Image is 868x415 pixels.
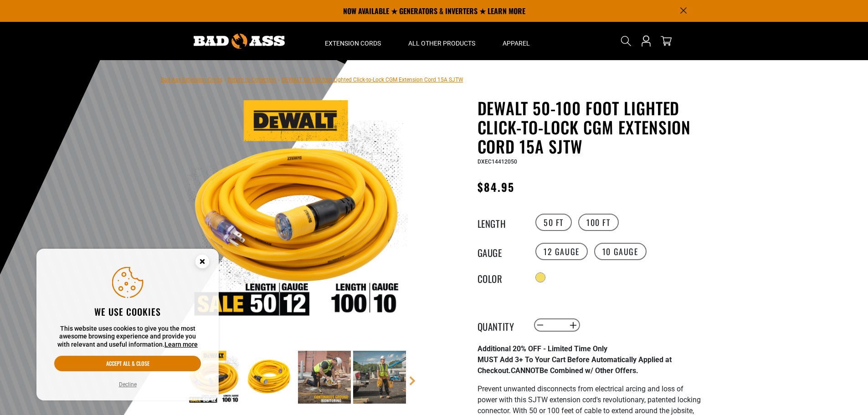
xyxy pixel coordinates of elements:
span: DXEC14412050 [478,159,517,165]
span: $84.95 [478,179,514,195]
a: Return to Collection [228,77,276,83]
strong: MUST Add 3+ To Your Cart Before Automatically Applied at Checkout. Be Combined w/ Other Offers. [478,355,672,375]
legend: Color [478,272,523,283]
label: 50 FT [535,214,572,231]
p: This website uses cookies to give you the most awesome browsing experience and provide you with r... [54,325,201,349]
span: DEWALT 50-100 foot Lighted Click-to-Lock CGM Extension Cord 15A SJTW [282,77,463,83]
a: Learn more [164,341,198,348]
summary: Search [619,34,633,48]
button: Decline [116,380,139,389]
label: Quantity [478,319,523,331]
span: CANNOT [511,366,539,375]
label: 12 Gauge [535,243,588,260]
h2: We use cookies [54,306,201,318]
a: Next [408,376,417,385]
img: Bad Ass Extension Cords [194,34,285,49]
summary: Apparel [489,22,544,60]
nav: breadcrumbs [161,74,463,85]
span: Apparel [503,39,530,47]
span: › [224,77,226,83]
span: Extension Cords [325,39,381,47]
label: 100 FT [578,214,619,231]
button: Accept all & close [54,356,201,371]
legend: Gauge [478,246,523,257]
aside: Cookie Consent [36,249,219,401]
a: Bad Ass Extension Cords [161,77,222,83]
label: 10 Gauge [594,243,647,260]
summary: All Other Products [395,22,489,60]
strong: Additional 20% OFF - Limited Time Only [478,344,607,353]
summary: Extension Cords [311,22,395,60]
h1: DEWALT 50-100 foot Lighted Click-to-Lock CGM Extension Cord 15A SJTW [478,98,701,156]
span: › [278,77,280,83]
span: All Other Products [408,39,475,47]
legend: Length [478,216,523,228]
